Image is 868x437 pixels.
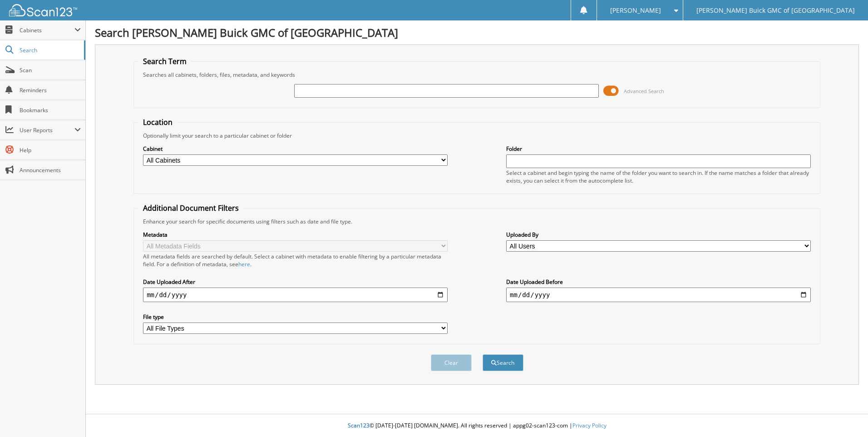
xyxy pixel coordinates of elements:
span: Scan123 [348,422,370,429]
label: Folder [506,145,811,153]
span: User Reports [20,126,74,134]
a: Privacy Policy [572,422,607,429]
div: Select a cabinet and begin typing the name of the folder you want to search in. If the name match... [506,169,811,184]
label: Cabinet [143,145,448,153]
span: Help [20,146,81,154]
h1: Search [PERSON_NAME] Buick GMC of [GEOGRAPHIC_DATA] [95,25,859,40]
span: Scan [20,66,81,74]
div: Searches all cabinets, folders, files, metadata, and keywords [138,71,815,79]
img: scan123-logo-white.svg [9,4,77,16]
button: Clear [431,354,472,371]
label: Date Uploaded After [143,278,448,286]
span: [PERSON_NAME] Buick GMC of [GEOGRAPHIC_DATA] [696,8,855,13]
button: Search [483,354,523,371]
div: Enhance your search for specific documents using filters such as date and file type. [138,218,815,225]
legend: Search Term [138,56,191,66]
span: Cabinets [20,26,74,34]
label: Metadata [143,231,448,238]
a: here [238,260,250,268]
span: Reminders [20,86,81,94]
label: Date Uploaded Before [506,278,811,286]
div: Optionally limit your search to a particular cabinet or folder [138,132,815,139]
label: File type [143,313,448,321]
input: start [143,288,448,302]
span: Announcements [20,166,81,174]
div: © [DATE]-[DATE] [DOMAIN_NAME]. All rights reserved | appg02-scan123-com | [86,415,868,437]
label: Uploaded By [506,231,811,238]
div: All metadata fields are searched by default. Select a cabinet with metadata to enable filtering b... [143,253,448,268]
span: Search [20,46,79,54]
legend: Additional Document Filters [138,203,243,213]
input: end [506,288,811,302]
legend: Location [138,117,177,127]
span: [PERSON_NAME] [610,8,661,13]
span: Bookmarks [20,106,81,114]
span: Advanced Search [624,88,664,94]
